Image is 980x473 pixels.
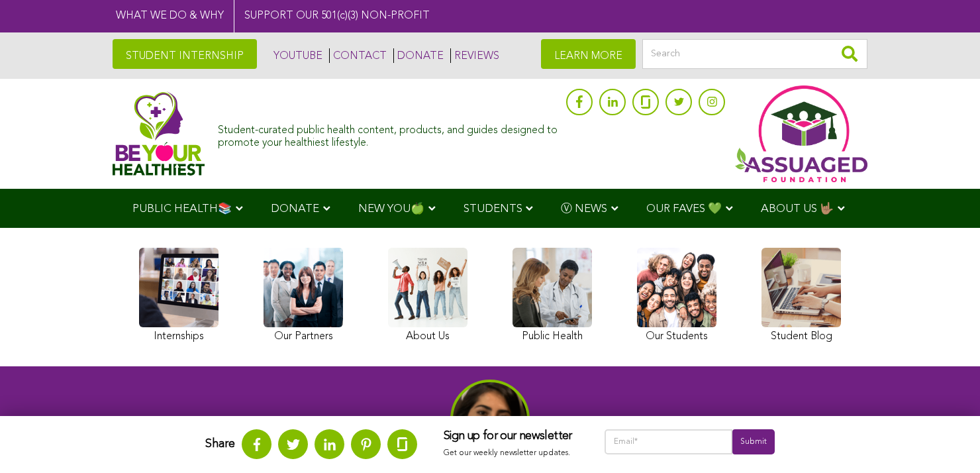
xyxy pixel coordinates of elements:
[641,95,650,109] img: glassdoor
[397,437,407,451] img: glassdoor.svg
[561,203,607,215] span: Ⓥ NEWS
[444,429,578,444] h3: Sign up for our newsletter
[113,91,205,176] img: Assuaged
[358,203,424,215] span: NEW YOU🍏
[646,203,722,215] span: OUR FAVES 💚
[205,438,235,450] strong: Share
[450,48,499,63] a: REVIEWS
[732,429,775,454] input: Submit
[271,203,319,215] span: DONATE
[113,39,257,69] a: STUDENT INTERNSHIP
[132,203,232,215] span: PUBLIC HEALTH📚
[642,39,867,69] input: Search
[541,39,636,69] a: LEARN MORE
[735,85,867,182] img: Assuaged App
[218,118,560,150] div: Student-curated public health content, products, and guides designed to promote your healthiest l...
[464,203,522,215] span: STUDENTS
[444,447,578,461] p: Get our weekly newsletter updates.
[393,48,444,63] a: DONATE
[914,409,980,473] iframe: Chat Widget
[329,48,387,63] a: CONTACT
[761,203,834,215] span: ABOUT US 🤟🏽
[113,189,867,228] div: Navigation Menu
[605,429,732,454] input: Email*
[270,48,322,63] a: YOUTUBE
